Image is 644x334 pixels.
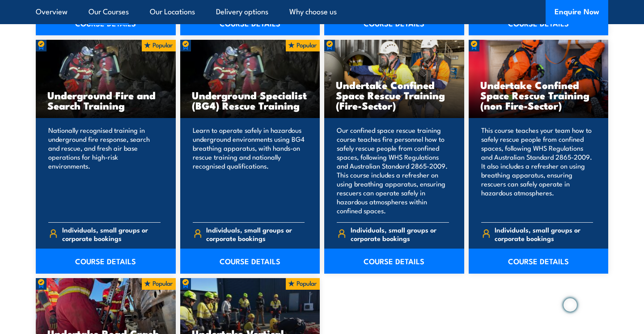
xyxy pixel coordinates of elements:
[481,126,593,215] p: This course teaches your team how to safely rescue people from confined spaces, following WHS Reg...
[193,126,305,215] p: Learn to operate safely in hazardous underground environments using BG4 breathing apparatus, with...
[62,225,161,242] span: Individuals, small groups or corporate bookings
[469,249,609,274] a: COURSE DETAILS
[36,249,176,274] a: COURSE DETAILS
[48,126,161,215] p: Nationally recognised training in underground fire response, search and rescue, and fresh air bas...
[180,249,320,274] a: COURSE DETAILS
[324,249,464,274] a: COURSE DETAILS
[336,80,453,110] h3: Undertake Confined Space Rescue Training (Fire-Sector)
[337,126,449,215] p: Our confined space rescue training course teaches fire personnel how to safely rescue people from...
[495,225,593,242] span: Individuals, small groups or corporate bookings
[480,80,597,110] h3: Undertake Confined Space Rescue Training (non Fire-Sector)
[192,90,309,110] h3: Underground Specialist (BG4) Rescue Training
[206,225,305,242] span: Individuals, small groups or corporate bookings
[47,90,164,110] h3: Underground Fire and Search Training
[351,225,449,242] span: Individuals, small groups or corporate bookings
